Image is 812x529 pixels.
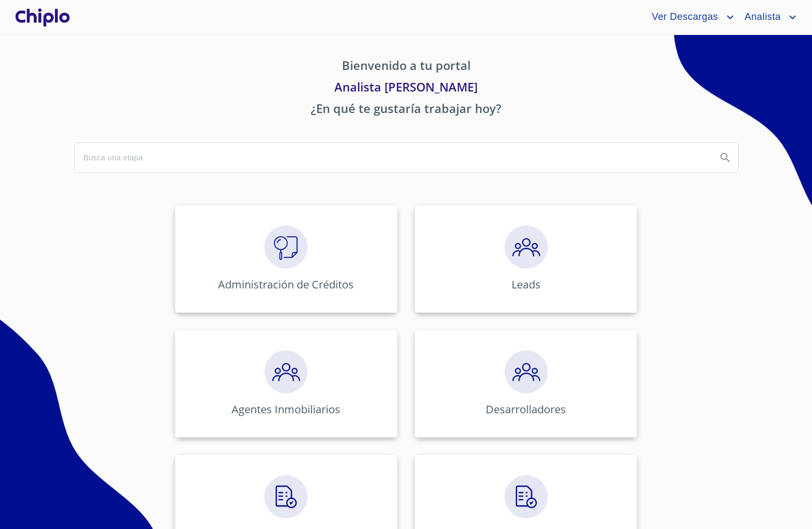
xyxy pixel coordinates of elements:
img: megaClickPrecalificacion.png [505,350,548,393]
img: megaClickPrecalificacion.png [505,225,548,269]
span: Ver Descargas [643,9,723,26]
p: Leads [512,277,541,292]
button: account of current user [643,9,736,26]
p: Administración de Créditos [218,277,354,292]
p: Desarrolladores [486,402,566,417]
button: account of current user [737,9,799,26]
p: Agentes Inmobiliarios [232,402,340,417]
p: ¿En qué te gustaría trabajar hoy? [74,100,738,121]
p: Analista [PERSON_NAME] [74,78,738,100]
span: Analista [737,9,786,26]
img: megaClickVerifiacion.png [264,225,307,269]
img: megaClickPrecalificacion.png [264,350,307,393]
img: megaClickCreditos.png [264,475,307,518]
img: megaClickCreditos.png [505,475,548,518]
input: search [75,143,708,172]
button: Search [712,145,738,171]
p: Bienvenido a tu portal [74,57,738,78]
